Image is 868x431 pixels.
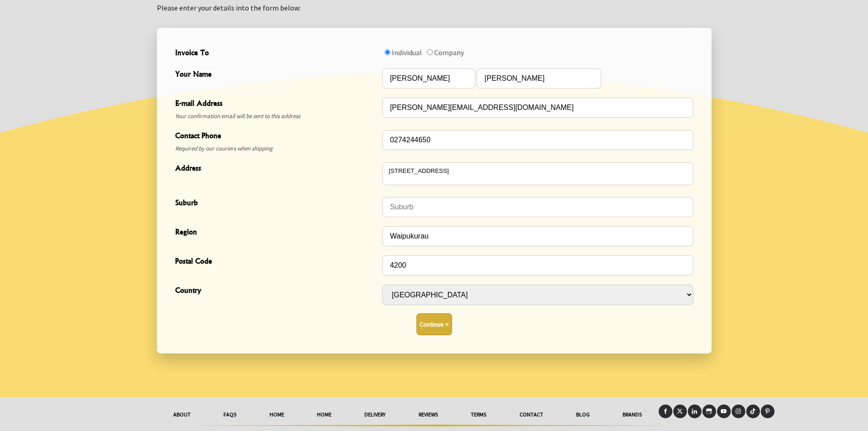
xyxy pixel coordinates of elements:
[175,130,378,143] span: Contact Phone
[175,68,378,82] span: Your Name
[157,2,712,13] p: Please enter your details into the form below:
[382,285,693,305] select: Country
[717,405,731,418] a: Youtube
[382,98,693,118] input: E-mail Address
[477,68,601,88] input: Your Name
[175,226,378,239] span: Region
[348,405,402,425] a: delivery
[175,98,378,111] span: E-mail Address
[253,405,300,425] a: HOME
[175,47,378,60] span: Invoice To
[454,405,503,425] a: Terms
[382,255,693,275] input: Postal Code
[732,405,745,418] a: Instagram
[427,49,433,55] input: Invoice To
[382,197,693,217] input: Suburb
[688,405,702,418] a: LinkedIn
[175,143,378,154] span: Required by our couriers when shipping
[175,197,378,210] span: Suburb
[301,405,348,425] a: HOME
[761,405,774,418] a: Pinterest
[207,405,253,425] a: FAQs
[416,313,452,335] button: Continue >
[382,130,693,150] input: Contact Phone
[175,255,378,269] span: Postal Code
[673,405,687,418] a: X (Twitter)
[175,285,378,298] span: Country
[157,405,207,425] a: About
[385,49,390,55] input: Invoice To
[382,226,693,246] input: Region
[175,111,378,122] span: Your confirmation email will be sent to this address
[382,68,475,88] input: Your Name
[392,48,422,57] label: Individual
[175,162,378,176] span: Address
[560,405,606,425] a: Blog
[434,48,464,57] label: Company
[503,405,559,425] a: Contact
[659,405,672,418] a: Facebook
[746,405,760,418] a: Tiktok
[402,405,454,425] a: reviews
[606,405,658,425] a: Brands
[382,162,693,185] textarea: Address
